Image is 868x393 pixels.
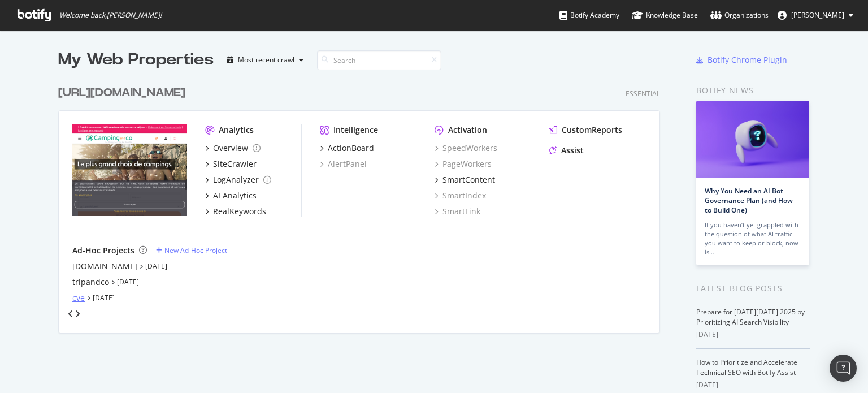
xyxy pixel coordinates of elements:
[626,89,660,98] div: Essential
[442,174,495,185] div: SmartContent
[93,293,115,303] a: [DATE]
[205,190,257,201] a: AI Analytics
[549,145,584,156] a: Assist
[448,124,487,136] div: Activation
[205,206,266,217] a: RealKeywords
[830,355,857,382] div: Open Intercom Messenger
[435,174,495,185] a: SmartContent
[435,190,486,201] a: SmartIndex
[317,50,441,70] input: Search
[58,85,190,101] a: [URL][DOMAIN_NAME]
[72,124,187,216] img: fr.camping-and-co.com
[213,174,259,185] div: LogAnalyzer
[435,206,480,217] a: SmartLink
[72,245,134,256] div: Ad-Hoc Projects
[223,51,308,69] button: Most recent crawl
[696,380,810,390] div: [DATE]
[73,308,81,319] div: angle-right
[58,85,185,101] div: [URL][DOMAIN_NAME]
[117,277,139,287] a: [DATE]
[58,49,214,71] div: My Web Properties
[696,282,810,295] div: Latest Blog Posts
[696,357,797,377] a: How to Prioritize and Accelerate Technical SEO with Botify Assist
[320,142,374,154] a: ActionBoard
[333,124,378,136] div: Intelligence
[696,330,810,340] div: [DATE]
[72,292,85,304] a: cve
[708,54,787,66] div: Botify Chrome Plugin
[705,186,793,215] a: Why You Need an AI Bot Governance Plan (and How to Build One)
[696,54,787,66] a: Botify Chrome Plugin
[219,124,254,136] div: Analytics
[213,142,248,154] div: Overview
[320,158,367,170] a: AlertPanel
[769,6,862,24] button: [PERSON_NAME]
[562,124,622,136] div: CustomReports
[213,190,257,201] div: AI Analytics
[435,142,497,154] a: SpeedWorkers
[435,158,492,170] a: PageWorkers
[164,245,227,255] div: New Ad-Hoc Project
[205,142,261,154] a: Overview
[205,174,271,185] a: LogAnalyzer
[68,309,73,318] div: angle-left
[549,124,622,136] a: CustomReports
[561,145,584,156] div: Assist
[328,142,374,154] div: ActionBoard
[59,11,162,20] span: Welcome back, [PERSON_NAME] !
[238,57,294,63] div: Most recent crawl
[710,10,769,21] div: Organizations
[72,261,137,272] a: [DOMAIN_NAME]
[145,261,167,271] a: [DATE]
[205,158,257,170] a: SiteCrawler
[156,245,227,255] a: New Ad-Hoc Project
[559,10,619,21] div: Botify Academy
[696,84,810,97] div: Botify news
[696,307,805,327] a: Prepare for [DATE][DATE] 2025 by Prioritizing AI Search Visibility
[72,277,109,288] a: tripandco
[632,10,698,21] div: Knowledge Base
[58,71,669,337] div: grid
[705,221,801,257] div: If you haven’t yet grappled with the question of what AI traffic you want to keep or block, now is…
[791,10,844,20] span: frédéric kinzi
[213,158,257,170] div: SiteCrawler
[213,206,266,217] div: RealKeywords
[696,101,809,178] img: Why You Need an AI Bot Governance Plan (and How to Build One)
